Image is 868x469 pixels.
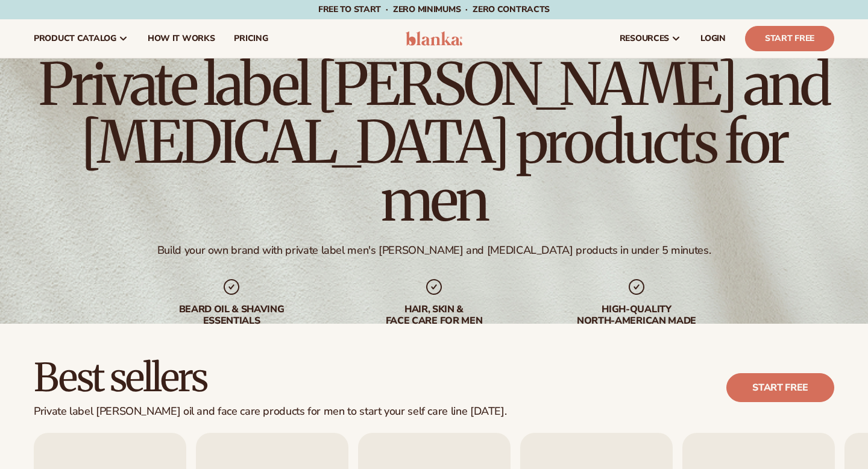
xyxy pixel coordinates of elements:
[148,34,215,43] span: How It Works
[745,26,834,51] a: Start Free
[34,357,506,398] h2: Best sellers
[34,55,834,229] h1: Private label [PERSON_NAME] and [MEDICAL_DATA] products for men
[700,34,726,43] span: LOGIN
[691,19,735,58] a: LOGIN
[34,34,116,43] span: product catalog
[24,19,138,58] a: product catalog
[157,244,711,257] div: Build your own brand with private label men's [PERSON_NAME] and [MEDICAL_DATA] products in under ...
[138,19,225,58] a: How It Works
[620,34,669,43] span: resources
[234,34,268,43] span: pricing
[224,19,277,58] a: pricing
[559,304,714,327] div: High-quality North-american made
[357,304,511,327] div: hair, skin & face care for men
[726,373,834,402] a: Start free
[406,31,463,46] img: logo
[318,4,550,15] span: Free to start · ZERO minimums · ZERO contracts
[34,405,506,418] div: Private label [PERSON_NAME] oil and face care products for men to start your self care line [DATE].
[154,304,309,327] div: beard oil & shaving essentials
[610,19,691,58] a: resources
